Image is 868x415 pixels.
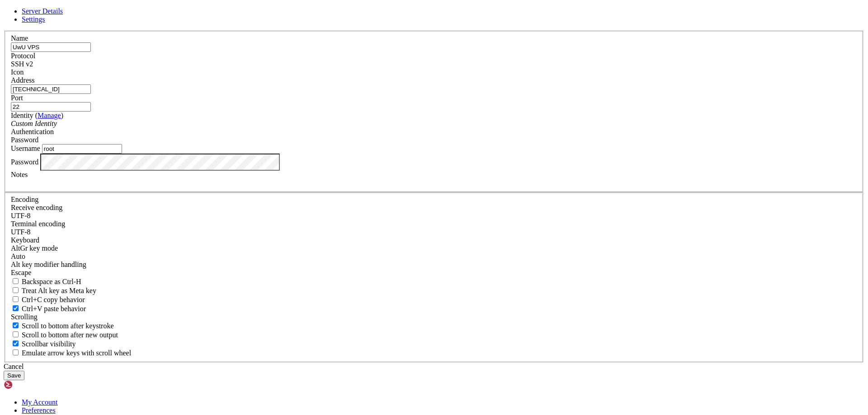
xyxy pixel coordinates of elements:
[13,331,19,337] input: Scroll to bottom after new output
[11,252,25,260] span: Auto
[11,220,65,228] label: The default terminal encoding. ISO-2022 enables character map translations (like graphics maps). ...
[11,322,114,330] label: Whether to scroll to the bottom on any keystroke.
[13,322,19,328] input: Scroll to bottom after keystroke
[11,42,91,52] input: Server Name
[11,136,857,144] div: Password
[4,4,750,11] x-row: Connecting [TECHNICAL_ID]...
[35,112,63,119] span: ( )
[11,128,54,135] label: Authentication
[11,212,31,219] span: UTF-8
[11,244,58,252] label: Set the expected encoding for data received from the host. If the encodings do not match, visual ...
[11,305,86,312] label: Ctrl+V pastes if true, sends ^V to host if false. Ctrl+Shift+V sends ^V to host if true, pastes i...
[22,398,58,406] a: My Account
[13,278,19,284] input: Backspace as Ctrl-H
[11,340,76,348] label: The vertical scrollbar mode.
[11,60,857,68] div: SSH v2
[4,380,56,389] img: Shellngn
[13,305,19,311] input: Ctrl+V paste behavior
[38,112,61,119] a: Manage
[11,120,57,127] i: Custom Identity
[11,84,91,94] input: Host Name or IP
[22,7,63,15] a: Server Details
[11,196,38,203] label: Encoding
[11,278,81,285] label: If true, the backspace should send BS ('\x08', aka ^H). Otherwise the backspace key should send '...
[22,287,96,294] span: Treat Alt key as Meta key
[11,112,63,119] label: Identity
[11,145,40,152] label: Username
[42,144,122,154] input: Login Username
[22,340,76,348] span: Scrollbar visibility
[13,296,19,302] input: Ctrl+C copy behavior
[11,94,23,102] label: Port
[4,371,24,380] button: Save
[22,406,56,414] a: Preferences
[11,287,96,294] label: Whether the Alt key acts as a Meta key or as a distinct Alt key.
[11,228,857,236] div: UTF-8
[11,102,91,112] input: Port Number
[13,350,19,355] input: Emulate arrow keys with scroll wheel
[11,228,31,236] span: UTF-8
[11,136,38,144] span: Password
[11,60,33,68] span: SSH v2
[11,76,34,84] label: Address
[11,296,85,303] label: Ctrl-C copies if true, send ^C to host if false. Ctrl-Shift-C sends ^C to host if true, copies if...
[4,363,864,371] div: Cancel
[11,158,38,165] label: Password
[11,120,857,128] div: Custom Identity
[22,305,86,312] span: Ctrl+V paste behavior
[11,171,28,178] label: Notes
[11,349,131,357] label: When using the alternative screen buffer, and DECCKM (Application Cursor Keys) is active, mouse w...
[11,313,38,321] label: Scrolling
[11,269,31,276] span: Escape
[22,349,131,357] span: Emulate arrow keys with scroll wheel
[11,52,35,60] label: Protocol
[4,11,7,19] div: (0, 1)
[11,68,24,76] label: Icon
[22,296,85,303] span: Ctrl+C copy behavior
[22,278,81,285] span: Backspace as Ctrl-H
[22,331,118,339] span: Scroll to bottom after new output
[11,204,62,211] label: Set the expected encoding for data received from the host. If the encodings do not match, visual ...
[13,287,19,293] input: Treat Alt key as Meta key
[22,15,45,23] a: Settings
[11,331,118,339] label: Scroll to bottom after new output.
[22,322,114,330] span: Scroll to bottom after keystroke
[11,34,28,42] label: Name
[11,269,857,277] div: Escape
[11,252,857,261] div: Auto
[11,212,857,220] div: UTF-8
[13,340,19,346] input: Scrollbar visibility
[11,261,86,268] label: Controls how the Alt key is handled. Escape: Send an ESC prefix. 8-Bit: Add 128 to the typed char...
[11,236,39,244] label: Keyboard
